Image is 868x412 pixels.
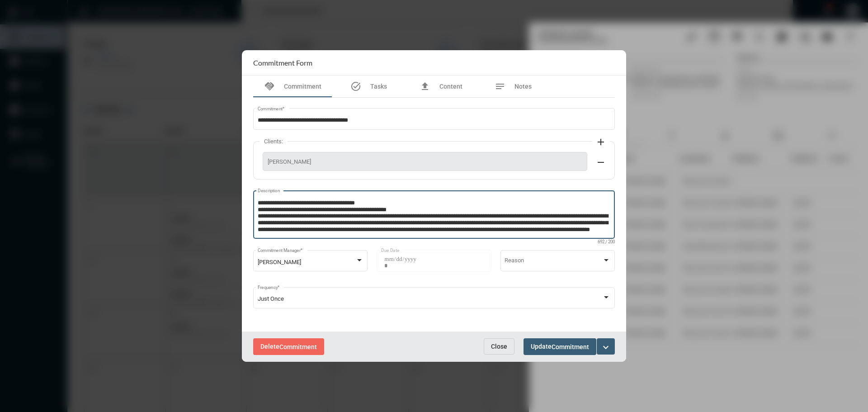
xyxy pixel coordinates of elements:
[600,342,611,353] mat-icon: expand_more
[258,259,301,265] span: [PERSON_NAME]
[259,138,288,145] label: Clients:
[420,81,430,92] mat-icon: file_upload
[253,338,324,355] button: DeleteCommitment
[253,58,312,67] h2: Commitment Form
[260,343,317,350] span: Delete
[524,338,596,355] button: UpdateCommitment
[484,338,514,355] button: Close
[552,343,589,350] span: Commitment
[598,240,615,245] mat-hint: 692 / 200
[258,295,284,302] span: Just Once
[284,83,321,90] span: Commitment
[279,343,317,350] span: Commitment
[495,81,505,92] mat-icon: notes
[491,343,507,350] span: Close
[264,81,275,92] mat-icon: handshake
[595,137,606,147] mat-icon: add
[268,158,582,165] span: [PERSON_NAME]
[350,81,361,92] mat-icon: task_alt
[370,83,387,90] span: Tasks
[439,83,462,90] span: Content
[531,343,589,350] span: Update
[595,157,606,168] mat-icon: remove
[514,83,532,90] span: Notes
